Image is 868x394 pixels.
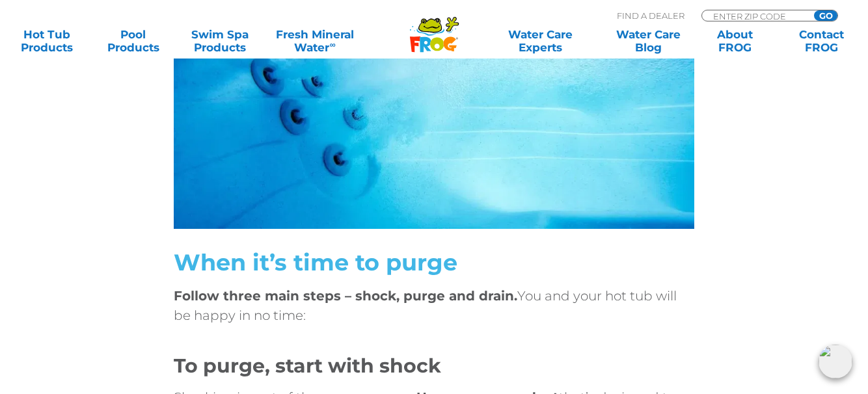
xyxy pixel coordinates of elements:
[814,10,837,21] input: GO
[712,10,800,21] input: Zip Code Form
[13,28,81,54] a: Hot TubProducts
[174,288,517,304] strong: Follow three main steps – shock, purge and drain.
[174,355,694,377] h1: To purge, start with shock
[100,28,167,54] a: PoolProducts
[186,28,254,54] a: Swim SpaProducts
[787,28,855,54] a: ContactFROG
[819,345,852,378] img: openIcon
[617,10,685,21] p: Find A Dealer
[329,40,335,49] sup: ∞
[614,28,682,54] a: Water CareBlog
[174,248,457,276] span: When it’s time to purge
[701,28,768,54] a: AboutFROG
[273,28,357,54] a: Fresh MineralWater∞
[485,28,595,54] a: Water CareExperts
[174,286,694,325] p: You and your hot tub will be happy in no time:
